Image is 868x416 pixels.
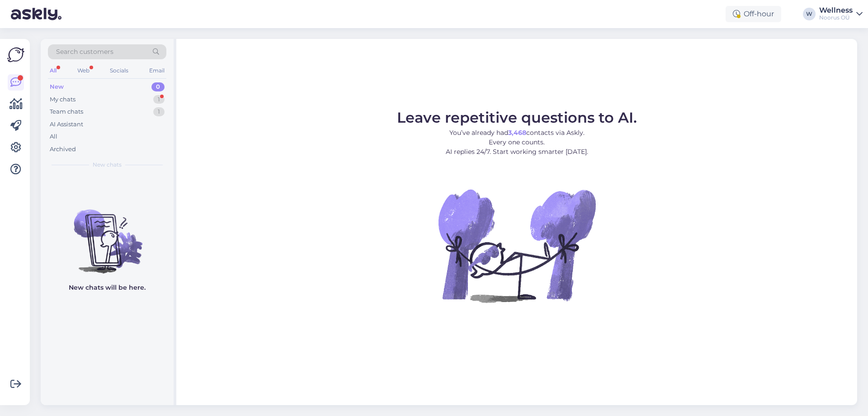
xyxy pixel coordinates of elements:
a: WellnessNoorus OÜ [819,7,863,21]
img: No Chat active [435,164,598,327]
p: New chats will be here. [69,283,146,292]
div: 1 [153,107,165,116]
div: Off-hour [726,6,781,22]
div: Web [75,65,91,77]
span: New chats [93,161,122,169]
div: All [48,65,58,77]
div: All [50,132,57,141]
span: Leave repetitive questions to AI. [397,109,637,126]
div: Wellness [819,7,853,14]
div: Noorus OÜ [819,14,853,21]
p: You’ve already had contacts via Askly. Every one counts. AI replies 24/7. Start working smarter [... [397,128,637,157]
div: AI Assistant [50,120,83,129]
img: Askly Logo [7,46,24,63]
div: W [803,8,816,20]
div: 1 [153,95,165,104]
div: My chats [50,95,75,104]
div: New [50,82,64,91]
div: Team chats [50,107,83,116]
div: Email [147,65,166,77]
img: No chats [41,193,174,275]
div: 0 [151,82,165,91]
div: Socials [108,65,130,77]
div: Archived [50,145,76,154]
span: Search customers [56,47,113,57]
b: 3,468 [508,129,526,137]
